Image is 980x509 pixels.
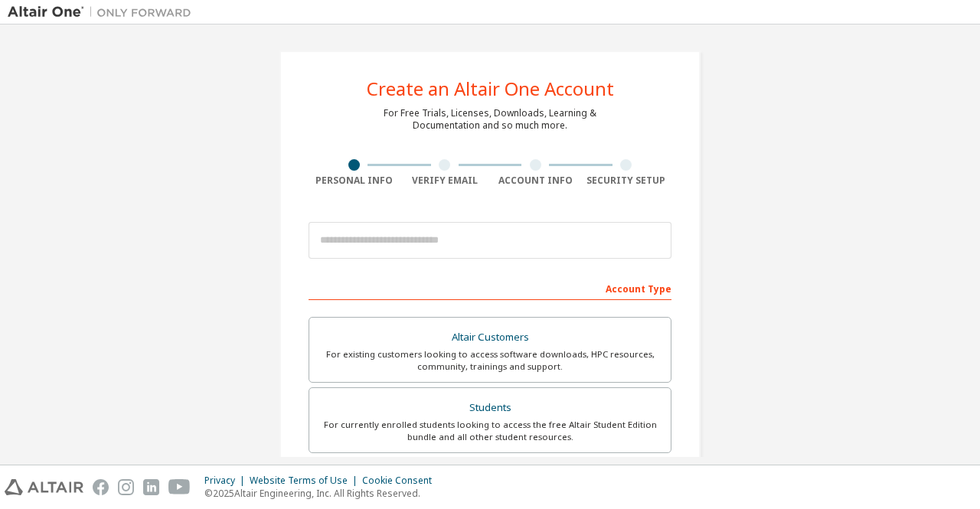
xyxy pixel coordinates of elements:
[118,479,134,495] img: instagram.svg
[143,479,159,495] img: linkedin.svg
[8,5,199,20] img: Altair One
[490,175,581,187] div: Account Info
[362,475,441,487] div: Cookie Consent
[367,80,614,98] div: Create an Altair One Account
[168,479,191,495] img: youtube.svg
[204,475,250,487] div: Privacy
[250,475,362,487] div: Website Terms of Use
[318,327,661,348] div: Altair Customers
[204,487,441,500] p: © 2025 Altair Engineering, Inc. All Rights Reserved.
[309,175,400,187] div: Personal Info
[318,397,661,419] div: Students
[384,107,596,132] div: For Free Trials, Licenses, Downloads, Learning & Documentation and so much more.
[400,175,491,187] div: Verify Email
[309,276,671,300] div: Account Type
[5,479,83,495] img: altair_logo.svg
[93,479,109,495] img: facebook.svg
[581,175,672,187] div: Security Setup
[318,419,661,443] div: For currently enrolled students looking to access the free Altair Student Edition bundle and all ...
[318,348,661,373] div: For existing customers looking to access software downloads, HPC resources, community, trainings ...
